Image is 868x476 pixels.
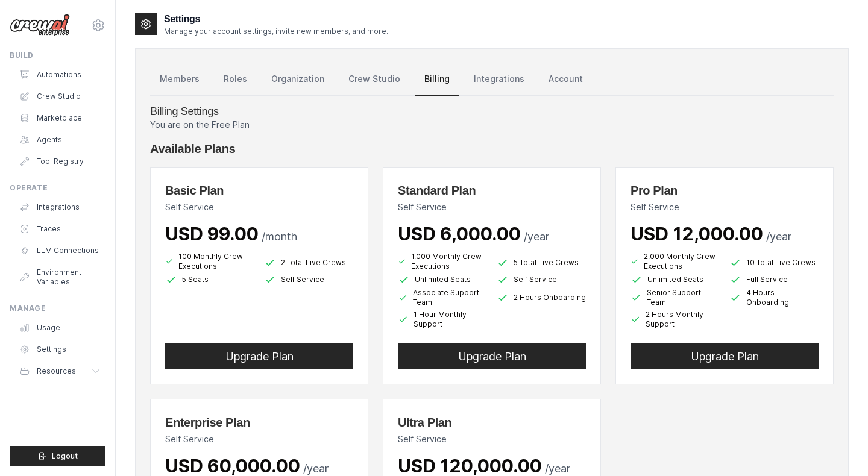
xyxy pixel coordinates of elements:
a: Usage [14,318,105,337]
a: Tool Registry [14,152,105,171]
button: Upgrade Plan [631,343,819,369]
h3: Enterprise Plan [165,414,353,431]
a: Members [150,63,209,96]
button: Upgrade Plan [165,343,353,369]
a: LLM Connections [14,241,105,260]
li: 2 Hours Monthly Support [631,310,720,329]
li: Unlimited Seats [631,274,720,286]
a: Environment Variables [14,263,105,292]
a: Integrations [464,63,534,96]
span: USD 99.00 [165,223,259,245]
span: /year [303,462,329,475]
button: Upgrade Plan [398,343,586,369]
p: Self Service [398,201,586,213]
span: USD 12,000.00 [631,223,763,245]
li: Unlimited Seats [398,274,487,286]
li: 10 Total Live Crews [729,254,819,271]
a: Agents [14,130,105,149]
button: Logout [10,446,105,466]
p: Self Service [398,433,586,445]
li: Self Service [497,274,586,286]
a: Marketplace [14,108,105,128]
h3: Standard Plan [398,182,586,199]
p: Self Service [165,201,353,213]
li: 5 Seats [165,274,254,286]
h2: Settings [164,12,388,27]
li: 2 Total Live Crews [264,254,353,271]
li: 1,000 Monthly Crew Executions [398,252,487,271]
li: Full Service [729,274,819,286]
div: Operate [10,183,105,193]
div: Build [10,51,105,60]
li: Self Service [264,274,353,286]
a: Roles [214,63,257,96]
p: You are on the Free Plan [150,119,834,131]
span: USD 6,000.00 [398,223,521,245]
a: Billing [415,63,459,96]
button: Resources [14,362,105,381]
a: Settings [14,340,105,359]
li: 2,000 Monthly Crew Executions [631,252,720,271]
span: /year [545,462,570,475]
h4: Billing Settings [150,105,834,119]
iframe: Chat Widget [808,418,868,476]
a: Integrations [14,198,105,217]
span: Logout [52,451,78,461]
li: 5 Total Live Crews [497,254,586,271]
li: Senior Support Team [631,288,720,307]
li: 2 Hours Onboarding [497,288,586,307]
h3: Ultra Plan [398,414,586,431]
h4: Available Plans [150,140,834,157]
p: Self Service [631,201,819,213]
li: 100 Monthly Crew Executions [165,252,254,271]
a: Account [539,63,593,96]
span: Resources [37,366,76,376]
a: Crew Studio [339,63,410,96]
img: Logo [10,14,70,37]
li: 1 Hour Monthly Support [398,310,487,329]
span: /year [524,230,549,243]
li: 4 Hours Onboarding [729,288,819,307]
h3: Pro Plan [631,182,819,199]
li: Associate Support Team [398,288,487,307]
a: Crew Studio [14,87,105,106]
a: Automations [14,65,105,84]
h3: Basic Plan [165,182,353,199]
p: Self Service [165,433,353,445]
a: Organization [262,63,334,96]
p: Manage your account settings, invite new members, and more. [164,27,388,36]
span: /month [262,230,297,243]
span: /year [766,230,791,243]
div: Manage [10,304,105,313]
a: Traces [14,219,105,239]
